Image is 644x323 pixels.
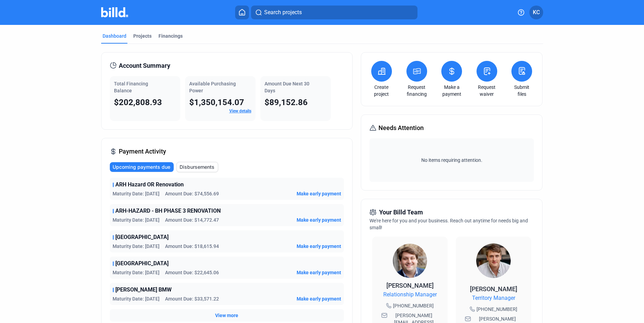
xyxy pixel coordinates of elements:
span: [PERSON_NAME] [386,282,434,289]
a: Make a payment [440,84,464,98]
span: KC [533,8,540,17]
a: Request financing [405,84,429,98]
span: ARH Hazard OR Renovation [115,181,184,189]
span: Maturity Date: [DATE] [113,216,160,223]
span: Maturity Date: [DATE] [113,269,160,276]
a: Submit files [510,84,534,98]
button: Make early payment [297,243,341,250]
span: Your Billd Team [379,207,423,217]
span: Upcoming payments due [113,164,170,170]
span: ARH-HAZARD - BH PHASE 3 RENOVATION [115,207,221,215]
span: We're here for you and your business. Reach out anytime for needs big and small! [369,218,528,230]
span: Search projects [264,8,302,17]
span: $202,808.93 [114,98,162,107]
div: Projects [133,33,152,39]
a: Create project [369,84,394,98]
img: Relationship Manager [393,243,427,278]
span: Amount Due Next 30 Days [265,81,309,93]
span: [PERSON_NAME] BMW [115,286,172,294]
span: [PHONE_NUMBER] [393,302,434,309]
span: No items requiring attention. [372,157,531,164]
span: [PHONE_NUMBER] [477,306,517,313]
span: Total Financing Balance [114,81,148,93]
span: [GEOGRAPHIC_DATA] [115,233,169,241]
span: $1,350,154.07 [189,98,244,107]
button: View more [215,312,238,319]
span: Needs Attention [378,123,424,133]
button: Make early payment [297,269,341,276]
span: Amount Due: $22,645.06 [165,269,219,276]
button: Make early payment [297,295,341,302]
img: Billd Company Logo [101,7,128,17]
span: Maturity Date: [DATE] [113,295,160,302]
button: KC [529,6,543,19]
img: Territory Manager [476,243,511,278]
span: [GEOGRAPHIC_DATA] [115,259,169,268]
span: Disbursements [180,164,214,170]
span: Amount Due: $74,556.69 [165,190,219,197]
div: Financings [158,33,183,39]
a: Request waiver [475,84,499,98]
span: [PERSON_NAME] [470,285,517,293]
span: Account Summary [119,61,170,71]
div: Dashboard [103,33,126,39]
span: Maturity Date: [DATE] [113,190,160,197]
span: Payment Activity [119,147,166,156]
button: Search projects [251,6,417,19]
span: Relationship Manager [383,290,437,299]
button: Disbursements [176,162,218,172]
span: Amount Due: $18,615.94 [165,243,219,250]
button: Make early payment [297,216,341,223]
button: Upcoming payments due [110,162,174,172]
span: $89,152.86 [265,98,308,107]
span: Amount Due: $33,571.22 [165,295,219,302]
span: Territory Manager [472,294,515,302]
a: View details [229,109,251,113]
span: Amount Due: $14,772.47 [165,216,219,223]
span: Available Purchasing Power [189,81,236,93]
button: Make early payment [297,190,341,197]
span: Maturity Date: [DATE] [113,243,160,250]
